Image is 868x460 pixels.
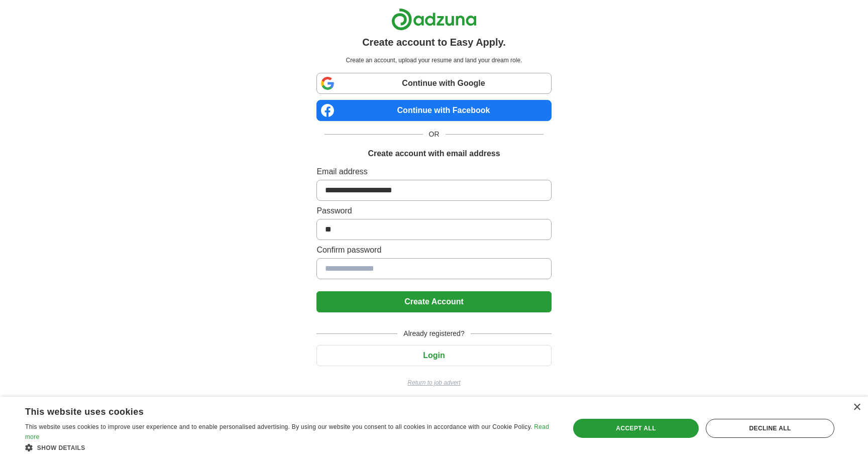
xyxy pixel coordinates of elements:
[316,345,551,366] button: Login
[316,205,551,217] label: Password
[25,403,528,418] div: This website uses cookies
[316,244,551,256] label: Confirm password
[316,378,551,387] a: Return to job advert
[316,73,551,94] a: Continue with Google
[853,404,860,411] div: Close
[25,442,554,452] div: Show details
[573,419,699,438] div: Accept all
[368,148,500,160] h1: Create account with email address
[316,351,551,360] a: Login
[397,328,470,339] span: Already registered?
[316,100,551,121] a: Continue with Facebook
[318,56,549,65] p: Create an account, upload your resume and land your dream role.
[706,419,834,438] div: Decline all
[391,8,477,31] img: Adzuna logo
[316,166,551,178] label: Email address
[423,129,446,140] span: OR
[25,423,532,430] span: This website uses cookies to improve user experience and to enable personalised advertising. By u...
[37,444,85,451] span: Show details
[362,35,506,50] h1: Create account to Easy Apply.
[316,291,551,312] button: Create Account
